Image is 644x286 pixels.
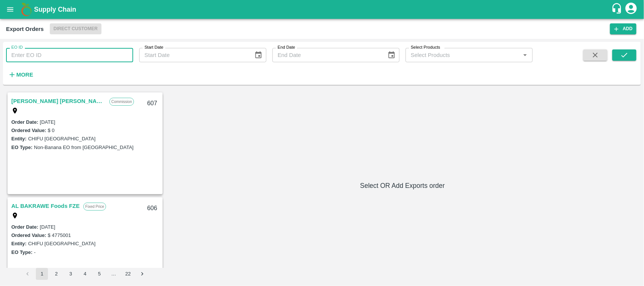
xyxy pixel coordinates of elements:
[624,2,638,17] div: account of current user
[11,119,38,125] label: Order Date :
[411,45,440,51] label: Select Products
[272,48,381,62] input: End Date
[93,268,105,280] button: Go to page 5
[144,45,163,51] label: Start Date
[19,2,34,17] img: logo
[11,232,46,238] label: Ordered Value:
[50,268,62,280] button: Go to page 2
[611,3,624,16] div: customer-support
[79,268,91,280] button: Go to page 4
[36,268,48,280] button: page 1
[48,232,71,238] label: $ 4775001
[40,119,55,125] label: [DATE]
[2,1,19,18] button: open drawer
[167,180,638,191] h6: Select OR Add Exports order
[384,48,399,62] button: Choose date
[11,128,46,133] label: Ordered Value:
[11,145,32,150] label: EO Type:
[34,145,134,150] label: Non-Banana EO from [GEOGRAPHIC_DATA]
[610,23,636,34] button: Add
[11,249,32,255] label: EO Type:
[28,136,95,141] label: CHIFU [GEOGRAPHIC_DATA]
[34,249,35,255] label: -
[20,268,149,280] nav: pagination navigation
[6,24,44,34] div: Export Orders
[11,45,23,51] label: EO ID
[6,48,133,62] input: Enter EO ID
[11,224,38,230] label: Order Date :
[109,98,134,106] p: Commission
[48,128,54,133] label: $ 0
[34,6,76,13] b: Supply Chain
[139,48,248,62] input: Start Date
[136,268,148,280] button: Go to next page
[6,68,35,81] button: More
[520,50,530,60] button: Open
[143,200,162,217] div: 606
[143,95,162,112] div: 607
[65,268,77,280] button: Go to page 3
[122,268,134,280] button: Go to page 22
[40,224,55,230] label: [DATE]
[11,241,26,246] label: Entity:
[16,72,33,78] strong: More
[251,48,266,62] button: Choose date
[11,201,80,211] a: AL BAKRAWE Foods FZE
[83,203,106,211] p: Fixed Price
[108,271,120,278] div: …
[11,136,26,141] label: Entity:
[34,4,611,15] a: Supply Chain
[28,241,95,246] label: CHIFU [GEOGRAPHIC_DATA]
[408,50,518,60] input: Select Products
[278,45,295,51] label: End Date
[11,96,106,106] a: [PERSON_NAME] [PERSON_NAME] CO.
